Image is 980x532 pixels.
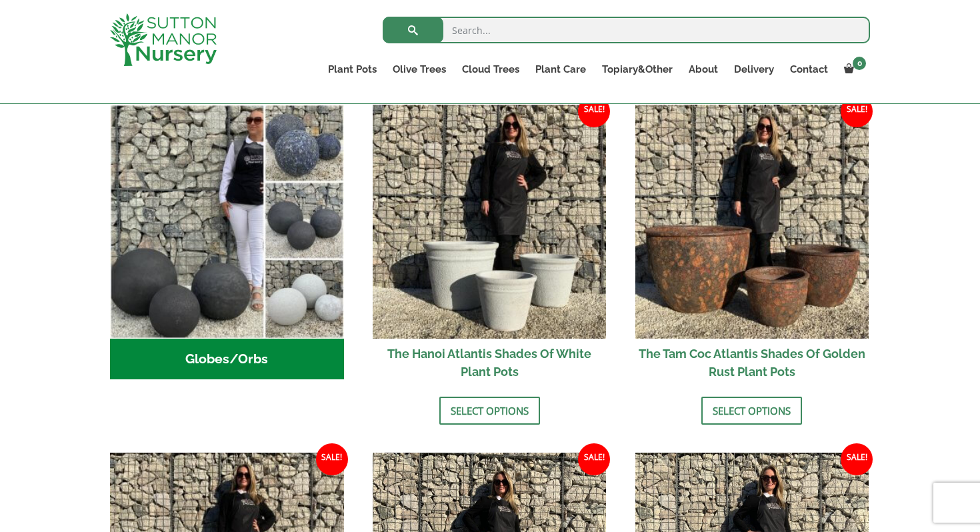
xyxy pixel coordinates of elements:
[316,443,348,475] span: Sale!
[383,17,870,43] input: Search...
[373,105,607,339] img: The Hanoi Atlantis Shades Of White Plant Pots
[110,339,344,380] h2: Globes/Orbs
[782,60,836,79] a: Contact
[635,105,869,387] a: Sale! The Tam Coc Atlantis Shades Of Golden Rust Plant Pots
[110,105,344,379] a: Visit product category Globes/Orbs
[527,60,594,79] a: Plant Care
[578,95,610,127] span: Sale!
[841,95,873,127] span: Sale!
[841,443,873,475] span: Sale!
[701,397,802,425] a: Select options for “The Tam Coc Atlantis Shades Of Golden Rust Plant Pots”
[110,13,217,66] img: logo
[320,60,385,79] a: Plant Pots
[836,60,870,79] a: 0
[454,60,527,79] a: Cloud Trees
[681,60,726,79] a: About
[385,60,454,79] a: Olive Trees
[726,60,782,79] a: Delivery
[635,339,869,387] h2: The Tam Coc Atlantis Shades Of Golden Rust Plant Pots
[578,443,610,475] span: Sale!
[853,57,866,70] span: 0
[594,60,681,79] a: Topiary&Other
[373,105,607,387] a: Sale! The Hanoi Atlantis Shades Of White Plant Pots
[373,339,607,387] h2: The Hanoi Atlantis Shades Of White Plant Pots
[110,105,344,339] img: Globes/Orbs
[439,397,540,425] a: Select options for “The Hanoi Atlantis Shades Of White Plant Pots”
[635,105,869,339] img: The Tam Coc Atlantis Shades Of Golden Rust Plant Pots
